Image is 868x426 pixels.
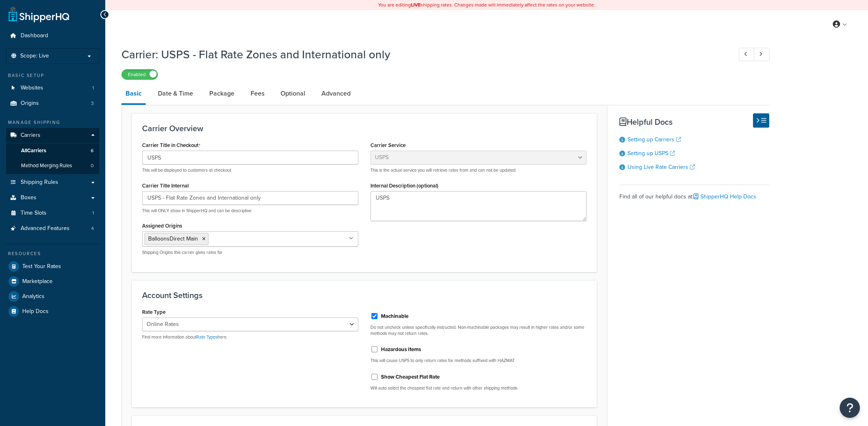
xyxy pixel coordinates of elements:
span: 1 [92,210,94,217]
p: This will cause USPS to only return rates for methods suffixed with HAZMAT [370,358,587,364]
a: Optional [277,84,309,103]
a: Previous Record [739,48,755,61]
span: Marketplace [22,278,53,285]
label: Internal Description (optional) [370,183,438,189]
span: Carriers [21,132,40,139]
a: Origins3 [6,96,99,111]
h3: Account Settings [142,291,587,300]
p: This is the actual service you will retrieve rates from and can not be updated [370,167,587,173]
label: Carrier Service [370,142,406,148]
a: Marketplace [6,274,99,289]
b: LIVE [411,1,421,9]
label: Rate Type [142,309,166,315]
span: Analytics [22,293,45,300]
li: Websites [6,81,99,96]
label: Carrier Title in Checkout [142,142,200,149]
span: Advanced Features [21,225,70,232]
span: 1 [92,85,94,92]
div: Find all of our helpful docs at: [619,185,769,202]
a: Websites1 [6,81,99,96]
textarea: USPS [370,191,587,221]
span: Time Slots [21,210,47,217]
span: Boxes [21,194,36,201]
li: Carriers [6,128,99,174]
h3: Carrier Overview [142,124,587,133]
li: Advanced Features [6,221,99,236]
label: Hazardous Items [381,346,421,353]
a: Package [205,84,238,103]
span: 6 [91,147,94,154]
label: Show Cheapest Flat Rate [381,373,440,381]
a: Shipping Rules [6,175,99,190]
a: Advanced Features4 [6,221,99,236]
span: 0 [91,162,94,169]
label: Assigned Origins [142,223,182,229]
button: Open Resource Center [840,398,860,418]
p: Shipping Origins this carrier gives rates for [142,249,358,256]
span: 4 [91,225,94,232]
a: Advanced [317,84,355,103]
div: Manage Shipping [6,119,99,126]
label: Enabled [122,70,157,79]
a: Carriers [6,128,99,143]
a: Rate Types [196,334,217,340]
li: Time Slots [6,206,99,221]
button: Hide Help Docs [753,113,769,128]
span: Origins [21,100,39,107]
p: This will ONLY show in ShipperHQ and can be descriptive [142,208,358,214]
span: Websites [21,85,43,92]
span: Dashboard [21,32,48,39]
p: Will auto select the cheapest flat rate and return with other shipping methods [370,385,587,391]
a: Help Docs [6,304,99,319]
span: 3 [91,100,94,107]
div: Basic Setup [6,72,99,79]
li: Method Merging Rules [6,158,99,173]
a: Date & Time [154,84,197,103]
span: BalloonsDirect Main [148,234,198,243]
a: Boxes [6,190,99,205]
a: Next Record [754,48,770,61]
a: Setting up USPS [628,149,675,158]
label: Machinable [381,313,408,320]
span: Help Docs [22,308,49,315]
h3: Helpful Docs [619,117,769,126]
li: Origins [6,96,99,111]
span: All Carriers [21,147,46,154]
span: Test Your Rates [22,263,61,270]
h1: Carrier: USPS - Flat Rate Zones and International only [121,47,724,62]
a: Basic [121,84,146,105]
p: Do not uncheck unless specifically instructed. Non-machinable packages may result in higher rates... [370,324,587,337]
a: Setting up Carriers [628,135,681,144]
span: Method Merging Rules [21,162,72,169]
span: Shipping Rules [21,179,58,186]
a: Analytics [6,289,99,304]
div: Resources [6,250,99,257]
a: Time Slots1 [6,206,99,221]
a: Fees [247,84,268,103]
a: Test Your Rates [6,259,99,274]
label: Carrier Title Internal [142,183,189,189]
p: This will be displayed to customers at checkout [142,167,358,173]
a: Dashboard [6,28,99,43]
a: Method Merging Rules0 [6,158,99,173]
span: Scope: Live [20,53,49,60]
a: ShipperHQ Help Docs [694,192,756,201]
p: Find more information about here. [142,334,358,340]
a: Using Live Rate Carriers [628,163,695,171]
a: AllCarriers6 [6,143,99,158]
